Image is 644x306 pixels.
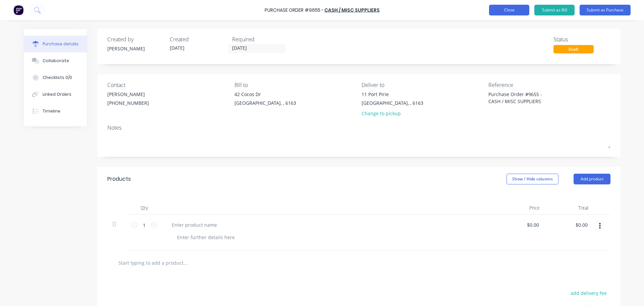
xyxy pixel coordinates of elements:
[362,91,423,98] div: 11 Port Pirie
[488,91,572,106] textarea: Purchase Order #9655 - CASH / MISC SUPPLIERS
[24,69,87,86] button: Checklists 0/0
[107,91,149,98] div: [PERSON_NAME]
[324,7,380,13] a: CASH / MISC SUPPLIERS
[107,35,164,43] div: Created by
[24,86,87,103] button: Linked Orders
[362,110,423,117] div: Change to pickup
[43,91,71,97] div: Linked Orders
[234,99,296,106] div: [GEOGRAPHIC_DATA], , 6163
[24,52,87,69] button: Collaborate
[43,75,72,81] div: Checklists 0/0
[265,7,324,14] div: Purchase Order #9655 -
[580,5,631,15] button: Submit as Purchase
[107,99,149,106] div: [PHONE_NUMBER]
[362,81,484,89] div: Deliver to
[488,81,610,89] div: Reference
[574,174,610,184] button: Add product
[127,201,161,215] div: Qty
[43,58,69,64] div: Collaborate
[545,201,594,215] div: Total
[118,256,252,269] input: Start typing to add a product...
[567,289,610,297] button: add delivery fee
[234,91,296,98] div: 42 Cocos Dr
[362,99,423,106] div: [GEOGRAPHIC_DATA], , 6163
[13,5,23,15] img: Factory
[107,81,229,89] div: Contact
[496,201,545,215] div: Price
[170,35,227,43] div: Created
[534,5,575,15] button: Submit as Bill
[24,36,87,52] button: Purchase details
[107,175,131,183] div: Products
[232,35,289,43] div: Required
[553,35,610,43] div: Status
[107,45,164,52] div: [PERSON_NAME]
[489,5,529,15] button: Close
[553,45,594,53] div: Draft
[24,103,87,120] button: Timeline
[234,81,357,89] div: Bill to
[107,124,610,132] div: Notes
[43,41,78,47] div: Purchase details
[43,108,60,114] div: Timeline
[506,174,558,184] button: Show / Hide columns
